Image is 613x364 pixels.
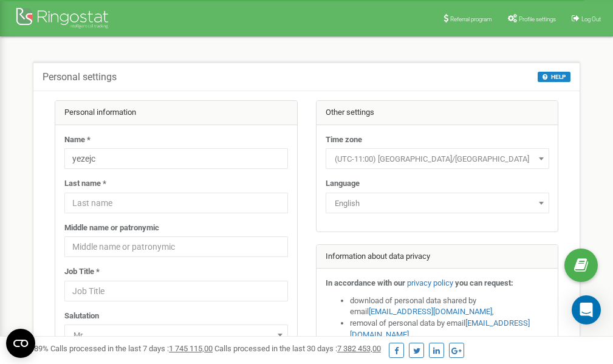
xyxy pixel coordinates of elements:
[214,344,381,353] span: Calls processed in the last 30 days :
[337,344,381,353] u: 7 382 453,00
[581,16,601,22] span: Log Out
[350,318,549,340] li: removal of personal data by email ,
[326,278,405,287] strong: In accordance with our
[317,245,558,269] div: Information about data privacy
[64,236,288,257] input: Middle name or patronymic
[450,16,492,22] span: Referral program
[538,72,570,82] button: HELP
[326,178,360,190] label: Language
[407,278,453,287] a: privacy policy
[572,295,601,325] div: Open Intercom Messenger
[326,134,362,146] label: Time zone
[64,325,288,345] span: Mr.
[64,266,100,278] label: Job Title *
[64,193,288,213] input: Last name
[43,72,117,83] h5: Personal settings
[519,16,556,22] span: Profile settings
[6,329,35,358] button: Open CMP widget
[64,281,288,301] input: Job Title
[326,193,549,213] span: English
[169,344,213,353] u: 1 745 115,00
[330,151,545,168] span: (UTC-11:00) Pacific/Midway
[317,101,558,125] div: Other settings
[64,311,99,322] label: Salutation
[64,178,106,190] label: Last name *
[55,101,297,125] div: Personal information
[330,195,545,212] span: English
[50,344,213,353] span: Calls processed in the last 7 days :
[64,134,91,146] label: Name *
[455,278,513,287] strong: you can request:
[369,307,492,316] a: [EMAIL_ADDRESS][DOMAIN_NAME]
[69,327,284,344] span: Mr.
[350,295,549,318] li: download of personal data shared by email ,
[64,148,288,169] input: Name
[64,222,159,234] label: Middle name or patronymic
[326,148,549,169] span: (UTC-11:00) Pacific/Midway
